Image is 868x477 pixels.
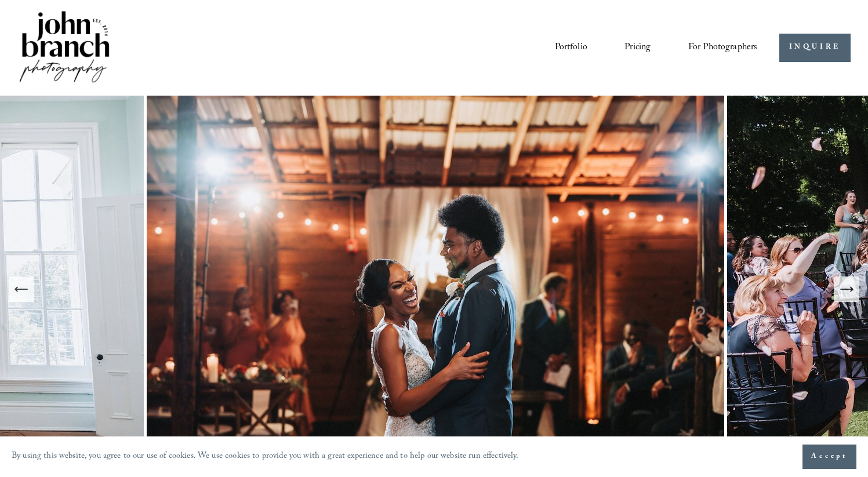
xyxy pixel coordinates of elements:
[811,451,848,463] span: Accept
[555,38,587,57] a: Portfolio
[834,276,859,302] button: Next Slide
[624,38,651,57] a: Pricing
[688,38,758,57] a: folder dropdown
[802,445,856,469] button: Accept
[779,34,851,62] a: INQUIRE
[12,449,519,465] p: By using this website, you agree to our use of cookies. We use cookies to provide you with a grea...
[688,39,758,57] span: For Photographers
[9,276,34,302] button: Previous Slide
[17,9,111,87] img: John Branch IV Photography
